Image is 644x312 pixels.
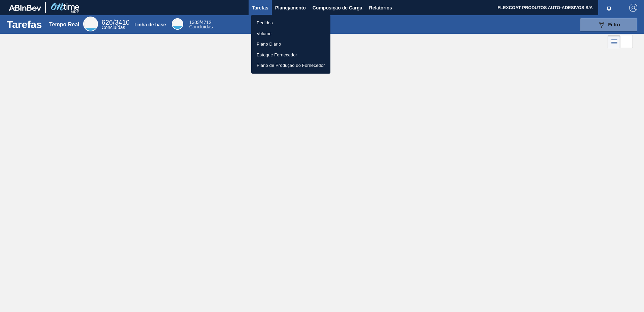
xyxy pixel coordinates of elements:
[251,60,330,71] a: Plano de Produção do Fornecedor
[251,50,330,60] a: Estoque Fornecedor
[251,39,330,50] a: Plano Diário
[251,18,330,28] a: Pedidos
[251,28,330,39] a: Volume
